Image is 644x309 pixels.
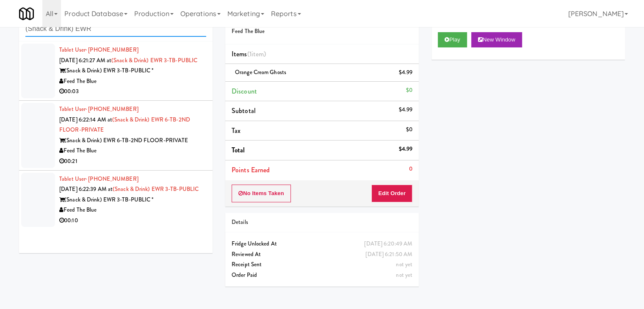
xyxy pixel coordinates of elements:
[86,175,138,183] span: · [PHONE_NUMBER]
[59,146,206,156] div: Feed The Blue
[19,6,34,21] img: Micromart
[364,239,412,249] div: [DATE] 6:20:49 AM
[247,49,266,59] span: (1 )
[232,270,412,281] div: Order Paid
[232,185,291,202] button: No Items Taken
[59,116,190,134] a: (Snack & Drink) EWR 6-TB-2ND FLOOR-PRIVATE
[59,56,111,64] span: [DATE] 6:21:27 AM at
[365,249,412,260] div: [DATE] 6:21:50 AM
[232,28,412,35] h5: Feed The Blue
[86,105,138,113] span: · [PHONE_NUMBER]
[232,49,266,59] span: Items
[232,239,412,249] div: Fridge Unlocked At
[59,215,206,226] div: 00:10
[19,171,213,229] li: Tablet User· [PHONE_NUMBER][DATE] 6:22:39 AM at(Snack & Drink) EWR 3-TB-PUBLIC(Snack & Drink) EWR...
[235,68,286,76] span: Orange Cream Ghosts
[59,105,138,113] a: Tablet User· [PHONE_NUMBER]
[232,86,257,96] span: Discount
[111,56,197,64] a: (Snack & Drink) EWR 3-TB-PUBLIC
[406,85,412,96] div: $0
[371,185,412,202] button: Edit Order
[59,135,206,146] div: (Snack & Drink) EWR 6-TB-2ND FLOOR-PRIVATE
[19,101,213,171] li: Tablet User· [PHONE_NUMBER][DATE] 6:22:14 AM at(Snack & Drink) EWR 6-TB-2ND FLOOR-PRIVATE(Snack &...
[232,259,412,270] div: Receipt Sent
[59,185,113,193] span: [DATE] 6:22:39 AM at
[232,106,256,116] span: Subtotal
[396,271,412,279] span: not yet
[59,195,206,205] div: (Snack & Drink) EWR 3-TB-PUBLIC *
[59,66,206,76] div: (Snack & Drink) EWR 3-TB-PUBLIC *
[59,175,138,183] a: Tablet User· [PHONE_NUMBER]
[471,32,522,47] button: New Window
[59,46,138,54] a: Tablet User· [PHONE_NUMBER]
[409,164,412,174] div: 0
[59,156,206,167] div: 00:21
[19,41,213,101] li: Tablet User· [PHONE_NUMBER][DATE] 6:21:27 AM at(Snack & Drink) EWR 3-TB-PUBLIC(Snack & Drink) EWR...
[232,217,412,228] div: Details
[113,185,199,193] a: (Snack & Drink) EWR 3-TB-PUBLIC
[59,76,206,87] div: Feed The Blue
[232,126,240,135] span: Tax
[406,124,412,135] div: $0
[399,144,413,154] div: $4.99
[232,249,412,260] div: Reviewed At
[59,86,206,97] div: 00:03
[396,260,412,268] span: not yet
[59,205,206,215] div: Feed The Blue
[252,49,264,59] ng-pluralize: item
[399,105,413,115] div: $4.99
[86,46,138,54] span: · [PHONE_NUMBER]
[438,32,467,47] button: Play
[399,67,413,78] div: $4.99
[59,116,112,124] span: [DATE] 6:22:14 AM at
[25,21,206,37] input: Search vision orders
[232,145,245,155] span: Total
[232,165,270,175] span: Points Earned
